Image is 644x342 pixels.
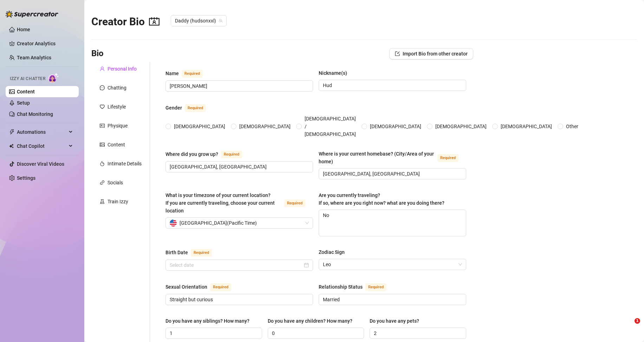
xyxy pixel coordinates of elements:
input: Where did you grow up? [170,163,307,171]
span: thunderbolt [9,129,15,135]
label: Do you have any children? How many? [268,317,357,325]
div: Where is your current homebase? (City/Area of your home) [319,150,435,165]
span: [DEMOGRAPHIC_DATA] [236,123,293,130]
span: Required [191,249,212,257]
span: Chat Copilot [17,140,67,152]
span: [GEOGRAPHIC_DATA] ( Pacific Time ) [180,218,257,228]
span: fire [100,161,105,166]
div: Do you have any siblings? How many? [165,317,249,325]
div: Socials [108,179,123,186]
a: Settings [17,175,35,181]
div: Birth Date [165,249,188,256]
input: Do you have any children? How many? [272,329,359,337]
span: What is your timezone of your current location? If you are currently traveling, choose your curre... [165,192,275,213]
div: Relationship Status [319,283,363,291]
img: Chat Copilot [9,144,14,149]
span: [DEMOGRAPHIC_DATA] [432,123,489,130]
label: Name [165,69,210,78]
span: [DEMOGRAPHIC_DATA] / [DEMOGRAPHIC_DATA] [302,115,359,138]
input: Where is your current homebase? (City/Area of your home) [323,170,461,178]
h2: Creator Bio [91,15,160,28]
button: Import Bio from other creator [389,48,473,59]
div: Intimate Details [108,160,142,167]
input: Nickname(s) [323,81,461,89]
span: import [395,51,400,56]
span: Required [221,151,242,158]
span: [DEMOGRAPHIC_DATA] [498,123,555,130]
textarea: No [319,210,466,236]
a: Discover Viral Videos [17,161,64,167]
span: contacts [149,16,160,27]
div: Physique [108,122,128,130]
span: [DEMOGRAPHIC_DATA] [367,123,424,130]
span: picture [100,142,105,147]
div: Do you have any children? How many? [268,317,352,325]
label: Birth Date [165,248,220,257]
span: Required [185,104,206,112]
input: Do you have any siblings? How many? [170,329,256,337]
span: Required [437,154,458,162]
span: [DEMOGRAPHIC_DATA] [171,123,228,130]
label: Do you have any siblings? How many? [165,317,254,325]
input: Do you have any pets? [374,329,461,337]
div: Name [165,70,179,77]
a: Chat Monitoring [17,111,53,117]
div: Where did you grow up? [165,150,218,158]
span: link [100,180,105,185]
a: Creator Analytics [17,38,73,49]
span: Required [365,283,386,291]
div: Chatting [108,84,126,92]
div: Nickname(s) [319,69,347,77]
span: user [100,66,105,71]
img: AI Chatter [48,73,59,83]
label: Zodiac Sign [319,248,350,256]
span: Other [563,123,581,130]
span: Leo [323,259,462,270]
span: Daddy (hudsonxxl) [175,15,222,26]
span: team [219,19,223,23]
span: Required [182,70,203,78]
div: Zodiac Sign [319,248,345,256]
img: us [170,219,177,226]
h3: Bio [91,48,104,59]
a: Home [17,27,30,32]
a: Team Analytics [17,55,51,60]
span: Izzy AI Chatter [10,75,45,82]
input: Relationship Status [323,296,461,303]
label: Sexual Orientation [165,283,239,291]
span: 1 [635,318,640,324]
div: Gender [165,104,182,112]
div: Sexual Orientation [165,283,207,291]
input: Birth Date [170,261,303,269]
span: Automations [17,126,67,138]
span: Required [284,199,305,207]
div: Lifestyle [108,103,126,111]
span: Import Bio from other creator [403,51,468,57]
span: idcard [100,123,105,128]
label: Do you have any pets? [370,317,424,325]
a: Setup [17,100,30,106]
label: Relationship Status [319,283,394,291]
iframe: Intercom live chat [620,318,637,335]
label: Nickname(s) [319,69,352,77]
div: Content [108,141,125,149]
span: experiment [100,199,105,204]
span: Are you currently traveling? If so, where are you right now? what are you doing there? [319,192,444,206]
label: Gender [165,104,214,112]
span: heart [100,104,105,109]
span: Required [210,283,231,291]
img: logo-BBDzfeDw.svg [6,11,58,18]
label: Where did you grow up? [165,150,250,158]
a: Content [17,89,35,94]
label: Where is your current homebase? (City/Area of your home) [319,150,466,165]
div: Do you have any pets? [370,317,419,325]
span: message [100,85,105,90]
div: Train Izzy [108,198,128,205]
input: Sexual Orientation [170,296,307,303]
input: Name [170,82,307,90]
div: Personal Info [108,65,137,73]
